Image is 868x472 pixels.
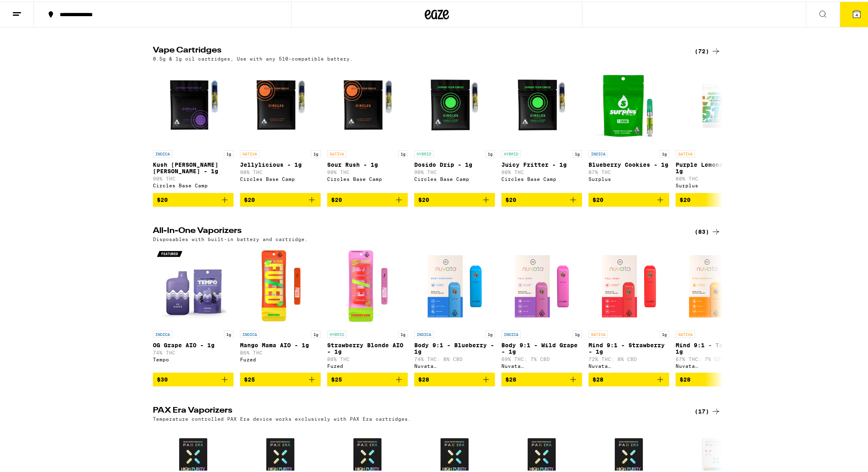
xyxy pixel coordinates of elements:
div: Circles Base Camp [501,175,582,180]
p: OG Grape AIO - 1g [153,340,234,347]
a: Open page for OG Grape AIO - 1g from Tempo [153,244,234,371]
a: Open page for Jellylicious - 1g from Circles Base Camp [240,64,321,191]
p: 72% THC: 8% CBD [588,355,669,360]
button: Add to bag [676,191,756,205]
a: (72) [695,45,721,55]
img: Tempo - OG Grape AIO - 1g [153,244,234,325]
button: Add to bag [240,371,321,385]
span: $20 [505,195,516,201]
p: 1g [398,329,408,336]
p: INDICA [153,149,172,156]
p: Kush [PERSON_NAME] [PERSON_NAME] - 1g [153,160,234,173]
button: Add to bag [153,191,234,205]
p: 87% THC [588,168,669,173]
p: Mind 9:1 - Tangerine - 1g [676,340,756,353]
span: $28 [505,375,516,381]
img: Circles Base Camp - Kush Berry Bliss - 1g [153,64,234,145]
button: Add to bag [501,371,582,385]
p: Body 9:1 - Blueberry - 1g [414,340,495,353]
p: HYBRID [414,149,434,156]
img: Fuzed - Mango Mama AIO - 1g [240,244,321,325]
p: Disposables with built-in battery and cartridge. [153,235,308,240]
p: 1g [659,149,669,156]
p: 74% THC: 8% CBD [414,355,495,360]
p: Body 9:1 - Wild Grape - 1g [501,340,582,353]
p: 1g [398,149,408,156]
p: 1g [659,329,669,336]
span: $28 [680,375,691,381]
p: SATIVA [676,329,695,336]
p: 1g [224,329,234,336]
a: Open page for Mango Mama AIO - 1g from Fuzed [240,244,321,371]
span: $20 [244,195,255,201]
button: Add to bag [588,191,669,205]
a: (83) [695,225,721,235]
div: Surplus [588,175,669,180]
img: Circles Base Camp - Dosido Drip - 1g [414,64,495,145]
p: Dosido Drip - 1g [414,160,495,166]
div: Fuzed [327,362,408,367]
a: Open page for Mind 9:1 - Strawberry - 1g from Nuvata (CA) [588,244,669,371]
span: $20 [680,195,691,201]
p: HYBRID [327,329,346,336]
a: Open page for Juicy Fritter - 1g from Circles Base Camp [501,64,582,191]
p: 74% THC [153,348,234,354]
p: HYBRID [501,149,521,156]
div: Circles Base Camp [240,175,321,180]
button: Add to bag [240,191,321,205]
img: Nuvata (CA) - Body 9:1 - Blueberry - 1g [414,244,495,325]
img: Fuzed - Strawberry Blonde AIO - 1g [327,244,408,325]
p: 90% THC [240,168,321,173]
p: SATIVA [327,149,346,156]
div: Circles Base Camp [327,175,408,180]
p: 0.5g & 1g oil cartridges, Use with any 510-compatible battery. [153,55,353,60]
span: $28 [418,375,429,381]
a: Open page for Blueberry Cookies - 1g from Surplus [588,64,669,191]
p: 1g [311,329,321,336]
p: 1g [485,329,495,336]
div: Nuvata ([GEOGRAPHIC_DATA]) [588,362,669,367]
p: INDICA [240,329,259,336]
h2: Vape Cartridges [153,45,681,55]
img: Circles Base Camp - Sour Rush - 1g [327,64,408,145]
span: $25 [331,375,342,381]
span: $20 [157,195,168,201]
p: 1g [311,149,321,156]
p: SATIVA [588,329,608,336]
p: INDICA [153,329,172,336]
p: Mind 9:1 - Strawberry - 1g [588,340,669,353]
button: Add to bag [414,371,495,385]
p: 1g [572,329,582,336]
p: 69% THC: 7% CBD [501,355,582,360]
button: Add to bag [588,371,669,385]
img: Nuvata (CA) - Mind 9:1 - Tangerine - 1g [676,244,756,325]
img: Nuvata (CA) - Mind 9:1 - Strawberry - 1g [588,244,669,325]
img: Nuvata (CA) - Body 9:1 - Wild Grape - 1g [501,244,582,325]
p: Strawberry Blonde AIO - 1g [327,340,408,353]
p: 90% THC [327,168,408,173]
span: $20 [331,195,342,201]
div: Circles Base Camp [414,175,495,180]
p: SATIVA [240,149,259,156]
div: Fuzed [240,355,321,361]
span: 4 [855,11,858,16]
button: Add to bag [327,371,408,385]
h2: All-In-One Vaporizers [153,225,681,235]
span: $28 [593,375,603,381]
p: 67% THC: 7% CBD [676,355,756,360]
p: 86% THC [240,348,321,354]
a: Open page for Mind 9:1 - Tangerine - 1g from Nuvata (CA) [676,244,756,371]
p: INDICA [414,329,434,336]
div: Nuvata ([GEOGRAPHIC_DATA]) [414,362,495,367]
button: Add to bag [327,191,408,205]
a: (17) [695,405,721,415]
div: Circles Base Camp [153,181,234,187]
h2: PAX Era Vaporizers [153,405,681,415]
p: 90% THC [501,168,582,173]
p: INDICA [501,329,521,336]
p: Jellylicious - 1g [240,160,321,166]
p: INDICA [588,149,608,156]
a: Open page for Strawberry Blonde AIO - 1g from Fuzed [327,244,408,371]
